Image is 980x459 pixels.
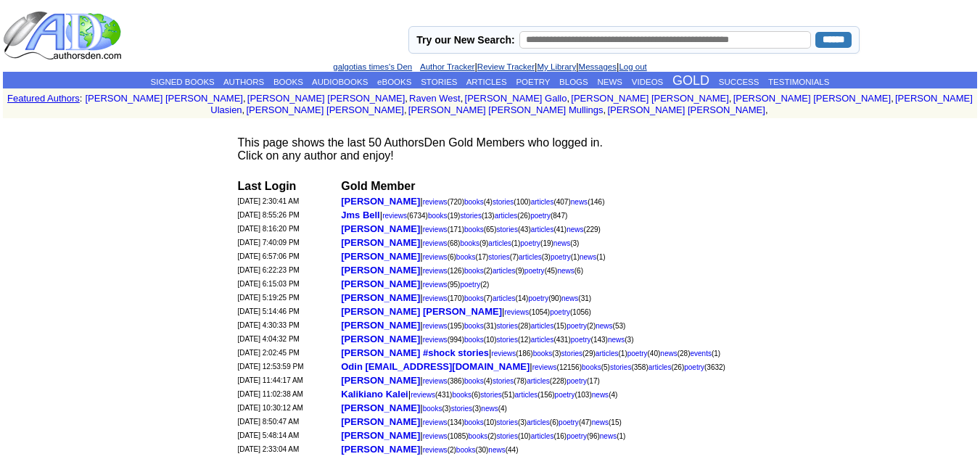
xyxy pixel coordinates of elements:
font: (1) [596,350,627,357]
a: Author Tracker [420,62,474,71]
b: Last Login [238,180,297,192]
a: articles [648,363,672,371]
font: [DATE] 4:04:32 PM [238,335,300,343]
a: [PERSON_NAME] [341,222,420,234]
a: news [557,267,574,275]
a: stories [496,336,517,344]
a: poetry [684,363,704,371]
a: articles [531,198,554,206]
font: (95) [423,281,461,289]
a: reviews [423,253,448,261]
font: (720) [423,198,464,206]
a: stories [493,377,514,385]
a: stories [488,253,509,261]
font: (9) [493,267,524,275]
a: eBOOKS [377,78,411,86]
a: news [580,253,596,261]
font: (126) [423,267,464,275]
font: | [420,416,622,427]
a: SIGNED BOOKS [151,78,215,86]
font: [PERSON_NAME] [341,444,420,455]
font: [PERSON_NAME] [341,265,420,276]
a: poetry [559,418,579,426]
a: [PERSON_NAME] #shock stories [341,346,489,358]
a: BOOKS [273,78,303,86]
font: [PERSON_NAME] [341,416,420,427]
font: (171) [423,226,464,233]
font: i [731,95,733,103]
a: [PERSON_NAME] Ulasien [210,93,973,115]
a: stories [493,198,514,206]
a: books [460,239,479,247]
font: (4) [464,198,493,206]
a: news [608,336,625,344]
a: poetry [530,212,551,220]
a: [PERSON_NAME] [PERSON_NAME] [247,93,405,104]
font: [PERSON_NAME] [341,402,420,413]
font: (10) [464,336,496,344]
font: (143) [571,336,608,344]
b: Gold Member [341,180,415,192]
font: (47) [559,418,592,426]
a: news [596,322,612,330]
a: reviews [423,267,448,275]
a: books [428,212,448,220]
font: (229) [567,226,601,233]
a: books [456,446,476,454]
font: | [530,361,725,372]
font: (5) [582,363,610,371]
font: (65) [464,226,496,233]
font: [PERSON_NAME] [341,292,420,303]
font: [PERSON_NAME] [PERSON_NAME] [341,306,502,317]
font: [DATE] 12:53:59 PM [238,363,304,371]
img: shim.gif [4,119,18,133]
a: [PERSON_NAME] [341,194,420,207]
a: stories [610,363,631,371]
font: (29) [561,350,596,357]
a: [PERSON_NAME] [341,373,420,386]
a: poetry [524,267,545,275]
a: books [452,391,472,399]
font: (6) [423,253,456,261]
a: articles [531,336,554,344]
font: (1) [551,253,580,261]
a: poetry [528,294,548,302]
font: [PERSON_NAME] [341,320,420,331]
font: [DATE] 6:15:03 PM [238,280,300,288]
a: articles [519,253,542,261]
font: Jms Bell [341,210,379,220]
a: news [660,350,677,357]
font: (7) [464,294,493,302]
a: [PERSON_NAME] Gallo [465,93,567,104]
a: reviews [423,294,448,302]
font: (4) [592,391,618,399]
a: books [469,432,488,440]
font: [DATE] 5:14:46 PM [238,307,300,315]
font: (17) [567,377,600,385]
font: (100) [493,198,531,206]
a: books [582,363,601,371]
a: reviews [423,418,448,426]
img: logo_ad.gif [3,10,125,61]
a: reviews [423,226,448,233]
a: reviews [491,350,516,357]
font: [PERSON_NAME] [341,430,420,441]
a: TESTIMONIALS [768,78,829,86]
a: [PERSON_NAME] [PERSON_NAME] [246,104,403,115]
font: (3) [553,239,580,247]
font: | [408,389,618,400]
a: reviews [382,212,407,220]
a: stories [496,432,517,440]
a: [PERSON_NAME] [341,263,420,276]
font: (12) [496,336,530,344]
font: [DATE] 7:40:09 PM [238,239,300,247]
font: (386) [423,377,464,385]
font: (4) [481,405,507,413]
font: | [502,306,591,317]
a: articles [527,377,550,385]
a: articles [596,350,619,357]
a: stories [451,405,472,413]
font: Kalikiano Kalei [341,389,408,400]
a: Review Tracker [477,62,535,71]
a: poetry [551,253,571,261]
